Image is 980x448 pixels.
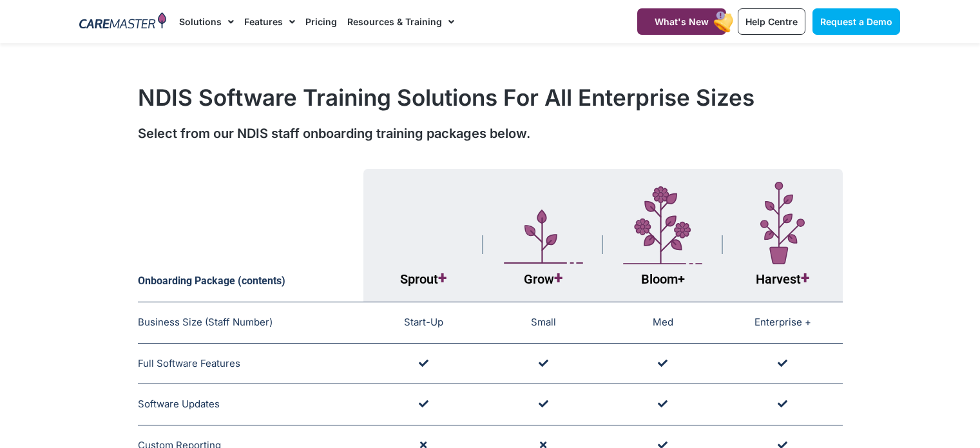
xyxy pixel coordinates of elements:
[760,182,805,264] img: Layer_1-7-1.svg
[756,271,809,287] span: Harvest
[820,16,892,27] span: Request a Demo
[812,8,900,35] a: Request a Demo
[738,8,805,35] a: Help Centre
[603,302,723,344] td: Med
[801,269,809,287] span: +
[138,357,240,369] span: Full Software Features
[637,8,726,35] a: What's New
[438,269,447,287] span: +
[138,384,364,425] td: Software Updates
[623,186,702,265] img: Layer_1-4-1.svg
[655,16,709,27] span: What's New
[363,302,483,344] td: Start-Up
[641,271,685,287] span: Bloom
[524,271,562,287] span: Grow
[504,209,583,264] img: Layer_1-5.svg
[554,269,562,287] span: +
[138,124,843,143] div: Select from our NDIS staff onboarding training packages below.
[678,271,685,287] span: +
[138,84,843,111] h1: NDIS Software Training Solutions For All Enterprise Sizes
[138,169,364,302] th: Onboarding Package (contents)
[483,302,603,344] td: Small
[723,302,843,344] td: Enterprise +
[138,316,273,328] span: Business Size (Staff Number)
[79,12,166,32] img: CareMaster Logo
[400,271,447,287] span: Sprout
[745,16,798,27] span: Help Centre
